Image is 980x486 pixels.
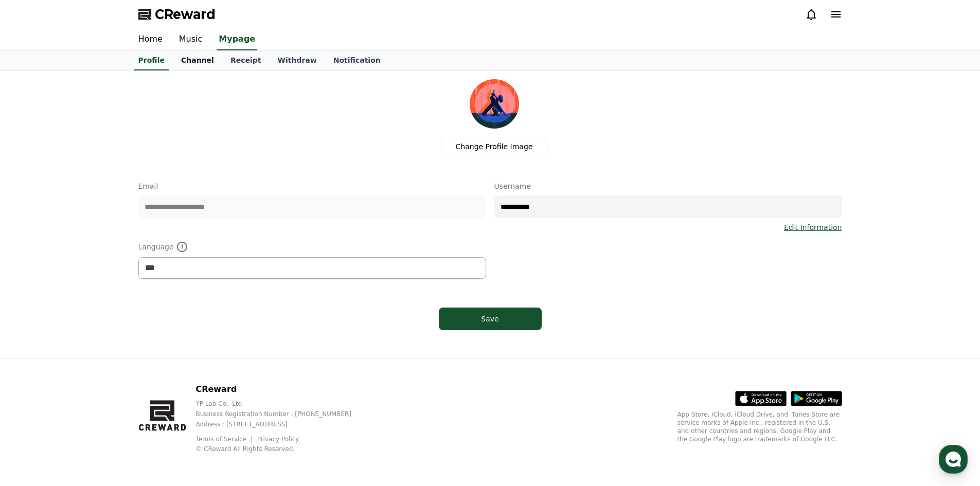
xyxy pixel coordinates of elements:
a: Home [3,326,68,352]
div: Save [459,314,521,324]
img: profile_image [470,79,519,129]
a: Messages [68,326,133,352]
span: CReward [155,6,216,23]
a: Privacy Policy [257,436,299,443]
a: Terms of Service [195,436,254,443]
a: CReward [138,6,216,23]
a: Mypage [217,29,257,50]
p: CReward [195,383,368,395]
p: Business Registration Number : [PHONE_NUMBER] [195,410,368,418]
a: Edit Information [784,222,842,232]
p: © CReward All Rights Reserved. [195,445,368,453]
a: Settings [133,326,198,352]
button: Save [439,308,542,330]
p: YP Lab Co., Ltd. [195,400,368,408]
a: Notification [325,51,389,70]
a: Withdraw [269,51,325,70]
p: App Store, iCloud, iCloud Drive, and iTunes Store are service marks of Apple Inc., registered in ... [678,410,842,443]
a: Music [171,29,211,50]
p: Username [494,181,842,191]
a: Receipt [222,51,270,70]
a: Profile [134,51,169,70]
span: Home [26,341,44,350]
a: Home [130,29,171,50]
p: Email [138,181,486,191]
p: Address : [STREET_ADDRESS] [195,420,368,428]
span: Messages [85,342,116,350]
label: Change Profile Image [441,137,548,156]
p: Language [138,241,486,253]
a: Channel [173,51,222,70]
span: Settings [152,341,177,350]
